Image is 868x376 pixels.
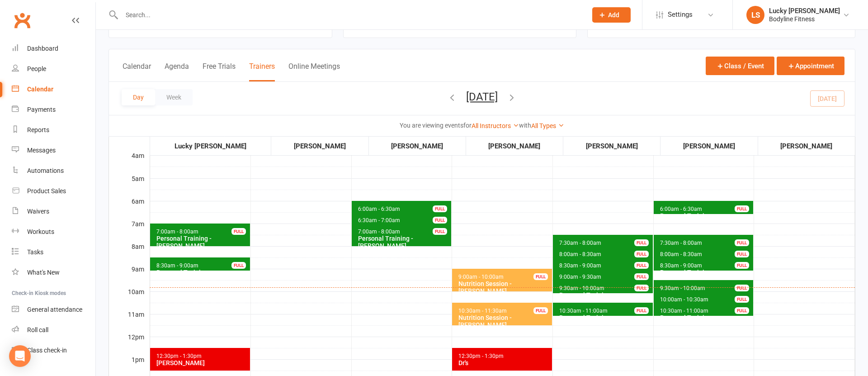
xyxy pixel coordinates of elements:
[27,45,58,52] div: Dashboard
[12,320,95,340] a: Roll call
[369,141,465,152] div: [PERSON_NAME]
[634,273,649,280] div: FULL
[27,248,43,256] div: Tasks
[660,240,703,246] span: 7:30am - 8:00am
[519,122,531,129] strong: with
[109,196,150,219] div: 6am
[592,7,631,23] button: Add
[156,359,248,366] div: [PERSON_NAME]
[458,280,550,295] div: Nutrition Session - [PERSON_NAME]
[109,332,150,355] div: 12pm
[203,62,236,81] button: Free Trials
[634,239,649,246] div: FULL
[27,347,67,354] div: Class check-in
[231,262,246,269] div: FULL
[151,141,270,152] div: Lucky [PERSON_NAME]
[231,228,246,235] div: FULL
[156,353,202,359] span: 12:30pm - 1:30pm
[109,287,150,309] div: 10am
[463,122,472,129] strong: for
[156,269,248,283] div: Personal Training - [PERSON_NAME]
[559,308,608,314] span: 10:30am - 11:00am
[559,262,602,269] span: 8:30am - 9:00am
[27,167,64,174] div: Automations
[9,345,31,367] div: Open Intercom Messenger
[272,141,368,152] div: [PERSON_NAME]
[12,140,95,161] a: Messages
[735,239,749,246] div: FULL
[660,314,752,328] div: Personal Training - [PERSON_NAME]
[123,62,151,81] button: Calendar
[27,208,49,215] div: Waivers
[27,65,46,72] div: People
[12,201,95,222] a: Waivers
[358,228,401,235] span: 7:00am - 8:00am
[735,285,749,291] div: FULL
[660,296,709,303] span: 10:00am - 10:30am
[165,62,189,81] button: Agenda
[27,269,60,276] div: What's New
[735,262,749,269] div: FULL
[458,353,504,359] span: 12:30pm - 1:30pm
[156,228,199,235] span: 7:00am - 8:00am
[533,307,548,314] div: FULL
[634,307,649,314] div: FULL
[660,262,703,269] span: 8:30am - 9:00am
[634,262,649,269] div: FULL
[12,59,95,79] a: People
[769,15,840,23] div: Bodyline Fitness
[12,79,95,100] a: Calendar
[769,7,840,15] div: Lucky [PERSON_NAME]
[564,141,660,152] div: [PERSON_NAME]
[746,6,764,24] div: LS
[777,57,844,75] button: Appointment
[660,308,709,314] span: 10:30am - 11:00am
[109,242,150,264] div: 8am
[27,187,66,195] div: Product Sales
[466,90,498,103] button: [DATE]
[634,251,649,257] div: FULL
[735,251,749,257] div: FULL
[559,314,651,328] div: Personal Training - [PERSON_NAME]
[27,147,56,154] div: Messages
[660,269,752,283] div: Personal Training - [PERSON_NAME]
[12,262,95,283] a: What's New
[660,251,703,257] span: 8:00am - 8:30am
[12,242,95,262] a: Tasks
[27,126,49,133] div: Reports
[608,11,619,19] span: Add
[706,57,774,75] button: Class / Event
[400,122,463,129] strong: You are viewing events
[668,5,693,25] span: Settings
[533,273,548,280] div: FULL
[27,326,48,333] div: Roll call
[634,285,649,291] div: FULL
[467,141,562,152] div: [PERSON_NAME]
[735,205,749,212] div: FULL
[660,212,752,227] div: Personal Training - [PERSON_NAME]
[156,235,248,249] div: Personal Training - [PERSON_NAME]
[559,251,602,257] span: 8:00am - 8:30am
[12,222,95,242] a: Workouts
[735,296,749,303] div: FULL
[12,300,95,320] a: General attendance kiosk mode
[12,161,95,181] a: Automations
[661,141,757,152] div: [PERSON_NAME]
[27,306,82,313] div: General attendance
[660,285,706,291] span: 9:30am - 10:00am
[458,274,504,280] span: 9:00am - 10:00am
[12,340,95,361] a: Class kiosk mode
[458,314,550,328] div: Nutrition Session - [PERSON_NAME]
[249,62,275,81] button: Trainers
[12,181,95,201] a: Product Sales
[735,307,749,314] div: FULL
[27,86,53,93] div: Calendar
[27,228,54,235] div: Workouts
[458,308,507,314] span: 10:30am - 11:30am
[119,9,580,21] input: Search...
[358,206,401,212] span: 6:00am - 6:30am
[12,120,95,140] a: Reports
[358,217,401,224] span: 6:30am - 7:00am
[11,9,33,32] a: Clubworx
[433,205,447,212] div: FULL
